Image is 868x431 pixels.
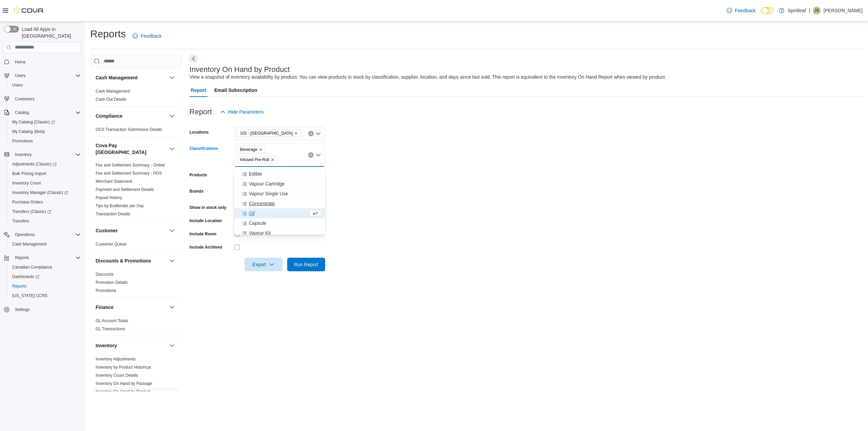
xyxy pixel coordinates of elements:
[96,142,166,156] button: Cova Pay [GEOGRAPHIC_DATA]
[9,240,81,248] span: Cash Management
[316,131,321,136] button: Open list of options
[96,113,166,119] button: Compliance
[294,261,318,268] span: Run Report
[824,6,863,15] p: [PERSON_NAME]
[214,83,257,97] span: Email Subscription
[249,210,255,217] span: Oil
[96,227,118,234] h3: Customer
[12,72,28,80] button: Users
[240,130,293,137] span: 103 - [GEOGRAPHIC_DATA]
[234,189,325,199] button: Vapour Single Use
[249,230,271,236] span: Vapour Kit
[271,158,275,162] button: Remove Infused Pre-Roll from selection in this group
[12,241,46,247] span: Cash Management
[7,216,83,226] button: Transfers
[287,258,325,271] button: Run Report
[249,220,266,227] span: Capsule
[12,293,47,298] span: [US_STATE] CCRS
[12,199,43,205] span: Purchase Orders
[1,150,83,159] button: Inventory
[96,241,126,247] span: Customer Queue
[249,161,266,168] span: Pre-Roll
[168,257,176,265] button: Discounts & Promotions
[9,273,81,281] span: Dashboards
[190,189,203,194] label: Brands
[7,178,83,188] button: Inventory Count
[12,151,81,159] span: Inventory
[15,96,35,102] span: Customers
[190,65,290,74] h3: Inventory On Hand by Product
[90,125,181,136] div: Compliance
[96,195,122,200] span: Payout History
[9,137,36,145] a: Promotions
[761,7,775,14] input: Dark Mode
[12,109,81,117] span: Catalog
[15,73,25,78] span: Users
[9,160,59,168] a: Adjustments (Classic)
[9,208,81,216] span: Transfers (Classic)
[12,151,34,159] button: Inventory
[7,239,83,249] button: Cash Management
[96,203,144,209] span: Tips by Budtender per Day
[294,131,298,135] button: Remove 103 - Maple Ridge from selection in this group
[7,197,83,207] button: Purchase Orders
[12,171,46,176] span: Bulk Pricing Import
[96,89,130,94] a: Cash Management
[9,273,42,281] a: Dashboards
[15,232,35,237] span: Operations
[190,172,207,178] label: Products
[96,389,150,394] a: Inventory On Hand by Product
[237,156,278,163] span: Infused Pre-Roll
[96,89,130,94] span: Cash Management
[7,188,83,197] a: Inventory Manager (Classic)
[12,306,32,314] a: Settings
[190,244,222,250] label: Include Archived
[96,373,138,378] span: Inventory Count Details
[168,112,176,120] button: Compliance
[96,127,162,132] span: OCS Transaction Submission Details
[96,327,125,331] a: GL Transactions
[735,7,755,14] span: Feedback
[90,317,181,336] div: Finance
[9,128,81,136] span: My Catalog (Beta)
[234,179,325,189] button: Vapour Cartridge
[190,146,218,151] label: Classifications
[96,365,151,370] span: Inventory by Product Historical
[9,292,81,300] span: Washington CCRS
[234,22,325,317] div: Choose from the following options
[12,209,51,214] span: Transfers (Classic)
[12,82,23,88] span: Users
[12,180,41,186] span: Inventory Count
[7,262,83,272] button: Canadian Compliance
[1,71,83,80] button: Users
[259,148,263,152] button: Remove Beverage from selection in this group
[130,29,164,43] a: Feedback
[9,189,71,197] a: Inventory Manager (Classic)
[15,59,26,65] span: Home
[1,57,83,67] button: Home
[19,26,81,39] span: Load All Apps in [GEOGRAPHIC_DATA]
[12,305,81,314] span: Settings
[240,156,269,163] span: Infused Pre-Roll
[96,163,165,168] a: Fee and Settlement Summary - Online
[96,257,166,264] button: Discounts & Promotions
[96,373,138,378] a: Inventory Count Details
[96,187,154,192] span: Payment and Settlement Details
[9,81,81,89] span: Users
[9,217,81,225] span: Transfers
[249,190,288,197] span: Vapour Single Use
[9,128,48,136] a: My Catalog (Beta)
[1,94,83,104] button: Customers
[4,54,81,332] nav: Complex example
[12,58,81,66] span: Home
[96,304,114,311] h3: Finance
[168,303,176,311] button: Finance
[168,227,176,235] button: Customer
[237,146,266,153] span: Beverage
[96,179,132,184] span: Merchant Statement
[96,74,138,81] h3: Cash Management
[96,211,130,217] span: Transaction Details
[96,97,126,102] span: Cash Out Details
